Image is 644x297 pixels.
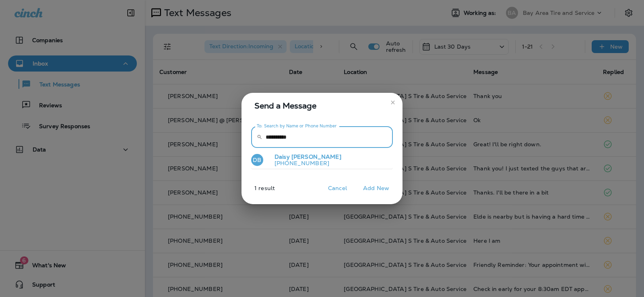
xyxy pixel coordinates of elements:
[386,96,399,109] button: close
[359,182,393,195] button: Add New
[275,153,290,160] span: Daisy
[238,185,275,198] p: 1 result
[254,99,393,112] span: Send a Message
[291,153,341,160] span: [PERSON_NAME]
[268,160,341,166] p: [PHONE_NUMBER]
[251,154,263,166] div: DB
[251,151,393,170] button: DBDaisy [PERSON_NAME][PHONE_NUMBER]
[322,182,353,195] button: Cancel
[257,123,337,129] label: To: Search by Name or Phone Number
